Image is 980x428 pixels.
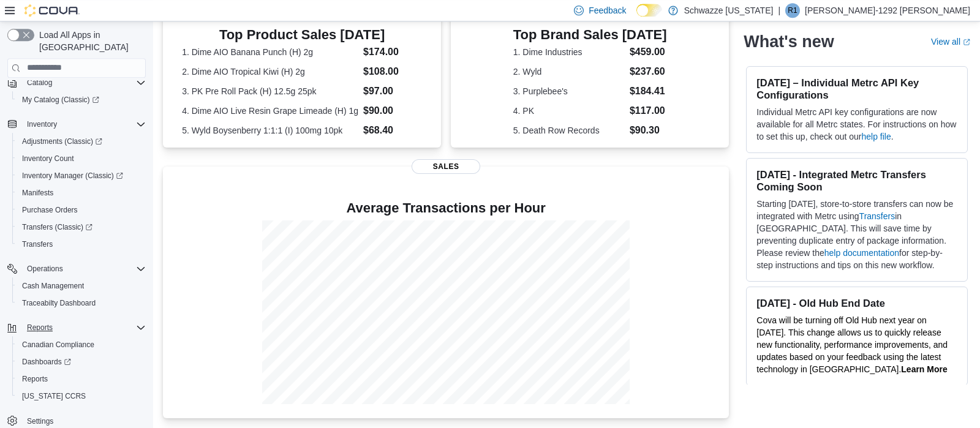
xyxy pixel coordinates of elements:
[17,372,53,386] a: Reports
[630,103,667,118] dd: $117.00
[12,336,151,353] button: Canadian Compliance
[862,132,891,141] a: help file
[22,391,86,401] span: [US_STATE] CCRS
[17,168,146,183] span: Inventory Manager (Classic)
[513,85,625,97] dt: 3. Purplebee's
[17,203,83,217] a: Purchase Orders
[805,3,970,18] p: [PERSON_NAME]-1292 [PERSON_NAME]
[22,239,53,249] span: Transfers
[17,389,146,404] span: Washington CCRS
[22,222,92,232] span: Transfers (Classic)
[630,45,667,59] dd: $459.00
[931,37,970,47] a: View allExternal link
[22,75,146,90] span: Catalog
[22,357,71,367] span: Dashboards
[17,203,146,217] span: Purchase Orders
[756,198,957,271] p: Starting [DATE], store-to-store transfers can now be integrated with Metrc using in [GEOGRAPHIC_D...
[17,337,99,352] a: Canadian Compliance
[756,106,957,143] p: Individual Metrc API key configurations are now available for all Metrc states. For instructions ...
[778,3,780,18] p: |
[12,184,151,201] button: Manifests
[589,4,626,17] span: Feedback
[22,320,146,335] span: Reports
[2,116,151,133] button: Inventory
[22,281,84,291] span: Cash Management
[363,45,422,59] dd: $174.00
[27,119,57,129] span: Inventory
[17,168,128,183] a: Inventory Manager (Classic)
[12,353,151,370] a: Dashboards
[17,134,107,149] a: Adjustments (Classic)
[756,315,948,374] span: Cova will be turning off Old Hub next year on [DATE]. This change allows us to quickly release ne...
[22,340,94,350] span: Canadian Compliance
[513,28,667,42] h3: Top Brand Sales [DATE]
[684,3,774,18] p: Schwazze [US_STATE]
[824,248,899,258] a: help documentation
[27,78,52,88] span: Catalog
[17,134,146,149] span: Adjustments (Classic)
[182,66,358,78] dt: 2. Dime AIO Tropical Kiwi (H) 2g
[630,64,667,79] dd: $237.60
[17,186,58,200] a: Manifests
[17,220,146,235] span: Transfers (Classic)
[22,95,99,105] span: My Catalog (Classic)
[22,261,146,276] span: Operations
[34,29,146,53] span: Load All Apps in [GEOGRAPHIC_DATA]
[744,32,834,51] h2: What's new
[17,186,146,200] span: Manifests
[27,323,53,332] span: Reports
[27,264,63,274] span: Operations
[636,4,662,17] input: Dark Mode
[17,92,104,107] a: My Catalog (Classic)
[756,297,957,309] h3: [DATE] - Old Hub End Date
[12,388,151,405] button: [US_STATE] CCRS
[182,85,358,97] dt: 3. PK Pre Roll Pack (H) 12.5g 25pk
[182,105,358,117] dt: 4. Dime AIO Live Resin Grape Limeade (H) 1g
[17,279,89,293] a: Cash Management
[182,46,358,58] dt: 1. Dime AIO Banana Punch (H) 2g
[22,261,68,276] button: Operations
[22,137,102,146] span: Adjustments (Classic)
[17,296,100,310] a: Traceabilty Dashboard
[17,151,79,166] a: Inventory Count
[12,236,151,253] button: Transfers
[22,188,53,198] span: Manifests
[17,279,146,293] span: Cash Management
[513,66,625,78] dt: 2. Wyld
[17,237,146,252] span: Transfers
[24,4,80,17] img: Cova
[963,39,970,46] svg: External link
[22,154,74,163] span: Inventory Count
[22,117,146,132] span: Inventory
[17,237,58,252] a: Transfers
[785,3,800,18] div: Reggie-1292 Gutierrez
[859,211,895,221] a: Transfers
[2,74,151,91] button: Catalog
[22,205,78,215] span: Purchase Orders
[513,46,625,58] dt: 1. Dime Industries
[17,355,146,369] span: Dashboards
[22,117,62,132] button: Inventory
[22,75,57,90] button: Catalog
[363,123,422,138] dd: $68.40
[17,355,76,369] a: Dashboards
[513,124,625,137] dt: 5. Death Row Records
[12,370,151,388] button: Reports
[22,171,123,181] span: Inventory Manager (Classic)
[12,295,151,312] button: Traceabilty Dashboard
[630,84,667,99] dd: $184.41
[2,319,151,336] button: Reports
[12,91,151,108] a: My Catalog (Classic)
[901,364,947,374] a: Learn More
[756,77,957,101] h3: [DATE] – Individual Metrc API Key Configurations
[17,92,146,107] span: My Catalog (Classic)
[513,105,625,117] dt: 4. PK
[173,201,719,216] h4: Average Transactions per Hour
[788,3,797,18] span: R1
[12,201,151,219] button: Purchase Orders
[17,296,146,310] span: Traceabilty Dashboard
[12,133,151,150] a: Adjustments (Classic)
[17,389,91,404] a: [US_STATE] CCRS
[182,124,358,137] dt: 5. Wyld Boysenberry 1:1:1 (I) 100mg 10pk
[363,84,422,99] dd: $97.00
